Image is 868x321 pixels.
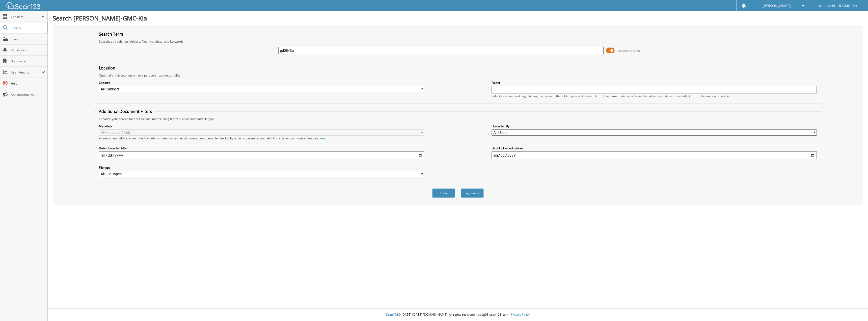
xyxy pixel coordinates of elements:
[96,109,155,114] legend: Additional Document Filters
[461,188,484,198] button: Search
[11,15,41,19] span: Cabinets
[492,146,817,150] label: Date Uploaded Before
[96,65,118,71] legend: Location
[96,117,820,121] div: Enhance your search for specific documents using filters such as date and file type.
[617,49,640,53] span: Advanced Search
[5,2,43,9] img: scan123-logo-white.svg
[492,94,817,98] div: Select a cabinet and begin typing the name of the folder you want to search in. If the name match...
[818,4,857,7] span: Weston Buick-GMC-Kia
[386,312,398,317] span: Scan123
[99,81,424,85] label: Cabinet
[763,4,791,7] span: [PERSON_NAME]
[48,309,868,321] div: © [DATE]-[DATE] [DOMAIN_NAME]. All rights reserved | appg03-scan123-com |
[96,39,820,44] div: Searches all cabinets, folders, files, metadata, and keywords
[99,146,424,150] label: Date Uploaded After
[11,81,45,86] span: Help
[432,188,455,198] button: Clear
[511,312,530,317] a: Privacy Policy
[492,151,817,159] input: end
[318,136,325,140] a: here
[11,26,44,30] span: Search
[11,70,41,75] span: User Reports
[11,92,45,97] span: Announcements
[11,59,45,63] span: Bookmarks
[99,136,424,140] div: All metadata fields are searched by default. Select a cabinet with metadata to enable filtering b...
[99,151,424,159] input: start
[99,165,424,170] label: File type
[492,81,817,85] label: Folder
[11,48,45,52] span: Reminders
[96,73,820,78] div: Optionally limit your search to a particular cabinet or folder
[96,31,126,37] legend: Search Term
[99,124,424,128] label: Metadata
[11,37,45,41] span: Scan
[843,297,868,321] iframe: Chat Widget
[53,14,863,22] h1: Search [PERSON_NAME]-GMC-Kia
[492,124,817,128] label: Uploaded By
